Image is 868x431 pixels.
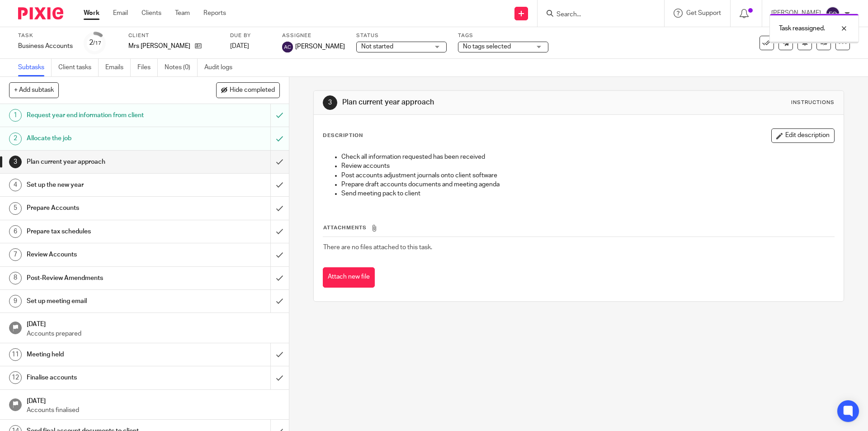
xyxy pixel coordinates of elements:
[204,59,239,76] a: Audit logs
[9,133,22,145] div: 2
[18,59,52,76] a: Subtasks
[128,32,219,39] label: Client
[323,267,375,288] button: Attach new file
[89,38,101,48] div: 2
[282,42,293,52] img: svg%3E
[779,24,825,33] p: Task reassigned.
[27,155,183,169] h1: Plan current year approach
[295,42,345,51] span: [PERSON_NAME]
[165,59,198,76] a: Notes (0)
[9,272,22,284] div: 8
[230,32,271,39] label: Due by
[27,271,183,285] h1: Post-Review Amendments
[282,32,345,39] label: Assignee
[9,202,22,215] div: 5
[9,82,59,98] button: + Add subtask
[27,394,280,406] h1: [DATE]
[230,87,275,94] span: Hide completed
[27,406,280,415] p: Accounts finalised
[84,9,99,18] a: Work
[142,9,161,18] a: Clients
[341,180,834,189] p: Prepare draft accounts documents and meeting agenda
[58,59,99,76] a: Client tasks
[27,201,183,215] h1: Prepare Accounts
[105,59,131,76] a: Emails
[463,43,511,50] span: No tags selected
[791,99,835,106] div: Instructions
[323,225,367,230] span: Attachments
[9,156,22,168] div: 3
[27,109,183,122] h1: Request year end information from client
[323,244,432,251] span: There are no files attached to this task.
[216,82,280,98] button: Hide completed
[27,348,183,361] h1: Meeting held
[356,32,447,39] label: Status
[9,348,22,361] div: 11
[113,9,128,18] a: Email
[9,179,22,191] div: 4
[93,41,101,46] small: /17
[230,43,249,49] span: [DATE]
[27,329,280,338] p: Accounts prepared
[27,294,183,308] h1: Set up meeting email
[27,317,280,329] h1: [DATE]
[137,59,158,76] a: Files
[323,132,363,139] p: Description
[342,98,598,107] h1: Plan current year approach
[341,161,834,171] p: Review accounts
[341,171,834,180] p: Post accounts adjustment journals onto client software
[9,248,22,261] div: 7
[9,109,22,122] div: 1
[361,43,393,50] span: Not started
[27,225,183,238] h1: Prepare tax schedules
[9,295,22,308] div: 9
[18,7,63,19] img: Pixie
[27,371,183,384] h1: Finalise accounts
[203,9,226,18] a: Reports
[9,371,22,384] div: 12
[18,42,73,51] div: Business Accounts
[323,95,337,110] div: 3
[341,189,834,198] p: Send meeting pack to client
[18,32,73,39] label: Task
[341,152,834,161] p: Check all information requested has been received
[9,225,22,238] div: 6
[128,42,190,51] p: Mrs [PERSON_NAME]
[27,178,183,192] h1: Set up the new year
[175,9,190,18] a: Team
[27,248,183,261] h1: Review Accounts
[771,128,835,143] button: Edit description
[27,132,183,145] h1: Allocate the job
[826,6,840,21] img: svg%3E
